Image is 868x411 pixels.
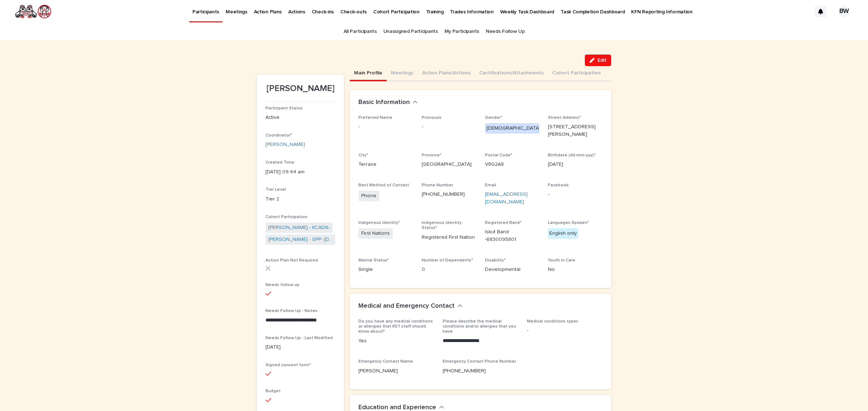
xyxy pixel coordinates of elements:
[485,116,502,120] span: Gender*
[422,116,442,120] span: Pronouns
[527,327,603,334] p: -
[527,319,578,324] span: Medical conditions types
[443,359,516,364] span: Emergency Contact Phone Number
[485,258,506,263] span: Disability*
[265,133,292,138] span: Coordinator*
[838,6,850,17] div: BW
[358,221,400,225] span: Indigenous Identity*
[485,183,496,187] span: Email
[358,191,379,201] span: Phone
[358,302,455,310] h2: Medical and Emergency Contact
[383,23,438,40] a: Unassigned Participants
[422,234,476,241] p: Registered First Nation
[268,236,332,243] a: [PERSON_NAME] - SPP- [DATE]
[485,192,528,204] a: [EMAIL_ADDRESS][DOMAIN_NAME]
[358,228,393,239] span: First Nations
[344,23,377,40] a: All Participants
[485,123,542,134] div: [DEMOGRAPHIC_DATA]
[548,228,578,239] div: English only
[358,337,434,345] p: Yes
[485,266,540,273] p: Developmental
[485,153,512,157] span: Postal Code*
[265,343,335,351] p: [DATE]
[387,66,418,81] button: Meetings
[422,123,476,131] p: -
[265,187,286,192] span: Tier Level
[265,258,318,263] span: Action Plan Not Required
[548,153,596,157] span: Birthdate (dd-mm-yyy)*
[443,319,516,334] span: Please describe the medical conditions and/or allergies that you have
[597,58,607,63] span: Edit
[443,368,486,373] a: [PHONE_NUMBER]
[548,161,603,168] p: [DATE]
[358,123,413,131] p: -
[358,116,392,120] span: Preferred Name
[358,183,409,187] span: Best Method of Contact
[548,221,589,225] span: Languages Spoken*
[265,309,318,313] span: Needs Follow Up - Notes
[422,266,476,273] p: 0
[548,123,603,138] p: [STREET_ADDRESS][PERSON_NAME]
[265,114,335,121] p: Active
[548,116,581,120] span: Street Address*
[265,160,294,165] span: Created Time
[265,283,299,287] span: Needs follow up
[548,66,605,81] button: Cohort Participation
[418,66,475,81] button: Action Plans/Actions
[485,221,522,225] span: Registered Band*
[548,183,569,187] span: Facebook
[358,99,410,107] h2: Basic Information
[358,302,463,310] button: Medical and Emergency Contact
[265,389,281,393] span: Budget
[585,55,611,66] button: Edit
[358,266,413,273] p: Single
[486,23,524,40] a: Needs Follow Up
[485,161,540,168] p: V8G2A8
[358,258,389,263] span: Marital Status*
[444,23,479,40] a: My Participants
[265,363,311,367] span: Signed consent form*
[358,153,368,157] span: City*
[422,161,476,168] p: [GEOGRAPHIC_DATA]
[265,141,305,148] a: [PERSON_NAME]
[14,4,52,19] img: rNyI97lYS1uoOg9yXW8k
[358,161,413,168] p: Terrace
[422,192,465,197] a: [PHONE_NUMBER]
[350,66,387,81] button: Main Profile
[548,191,603,198] p: -
[265,168,335,176] p: [DATE] 09:44 am
[265,83,335,94] p: [PERSON_NAME]
[422,221,463,230] span: Indigenous Identity: Status*
[358,319,433,334] span: Do you have any medical conditions or allergies that K5T staff should know about?
[358,359,413,364] span: Emergency Contact Name
[265,195,335,203] p: Tier 2
[358,99,418,107] button: Basic Information
[265,336,333,340] span: Needs Follow Up - Last Modified
[548,266,603,273] p: No
[268,224,330,232] a: [PERSON_NAME] - KCAD6-
[548,258,575,263] span: Youth in Care
[422,153,442,157] span: Province*
[358,367,434,375] p: [PERSON_NAME]
[265,106,303,111] span: Participant Status
[422,258,473,263] span: Number of Dependents*
[265,215,307,219] span: Cohort Participation
[422,183,453,187] span: Phone Number
[475,66,548,81] button: Certifications/Attachments
[485,228,540,243] p: Iskut Band -6830095801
